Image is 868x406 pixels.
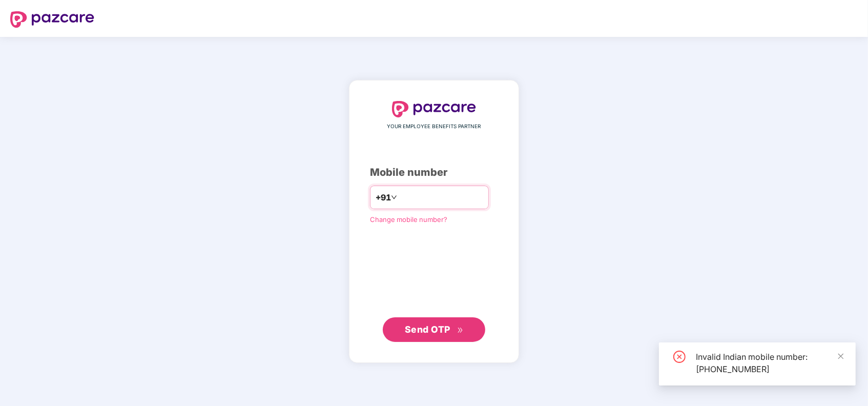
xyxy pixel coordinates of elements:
[391,194,397,200] span: down
[457,327,464,334] span: double-right
[370,215,447,224] a: Change mobile number?
[370,165,498,180] div: Mobile number
[696,351,843,375] div: Invalid Indian mobile number: [PHONE_NUMBER]
[673,351,686,363] span: close-circle
[837,353,844,360] span: close
[10,11,94,28] img: logo
[376,191,391,204] span: +91
[392,101,476,117] img: logo
[387,123,481,131] span: YOUR EMPLOYEE BENEFITS PARTNER
[383,317,485,342] button: Send OTPdouble-right
[405,324,450,335] span: Send OTP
